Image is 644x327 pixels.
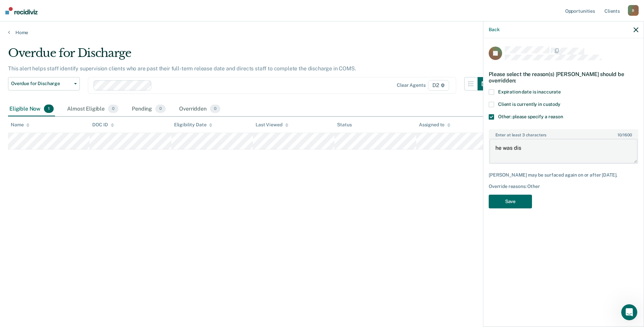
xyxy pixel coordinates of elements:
div: Eligibility Date [174,122,213,128]
div: Please select the reason(s) [PERSON_NAME] should be overridden: [489,66,638,89]
span: 0 [155,105,166,113]
button: Save [489,195,532,208]
div: B [628,5,639,16]
div: Override reasons: Other [489,184,638,189]
button: Back [489,27,499,32]
iframe: Intercom live chat [621,304,637,320]
span: Other: please specify a reason [498,114,563,119]
span: Overdue for Discharge [11,81,71,86]
div: Status [337,122,352,128]
span: 0 [108,105,118,113]
div: DOC ID [92,122,114,128]
span: 10 [618,133,622,137]
div: Pending [130,102,167,117]
span: 1 [44,105,54,113]
div: Eligible Now [8,102,55,117]
textarea: he was dis [489,139,638,163]
div: Clear agents [397,82,425,88]
div: Overridden [178,102,222,117]
span: D2 [428,80,449,91]
label: Enter at least 3 characters [489,130,638,137]
span: 0 [210,105,220,113]
div: Assigned to [419,122,450,128]
a: Home [8,29,636,36]
p: This alert helps staff identify supervision clients who are past their full-term release date and... [8,65,356,72]
span: Client is currently in custody [498,102,560,107]
div: Almost Eligible [66,102,120,117]
div: Overdue for Discharge [8,46,491,65]
div: Name [11,122,30,128]
div: [PERSON_NAME] may be surfaced again on or after [DATE]. [489,172,638,178]
span: / 1600 [618,133,632,137]
div: Last Viewed [256,122,288,128]
span: Expiration date is inaccurate [498,89,561,94]
img: Recidiviz [5,7,38,14]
